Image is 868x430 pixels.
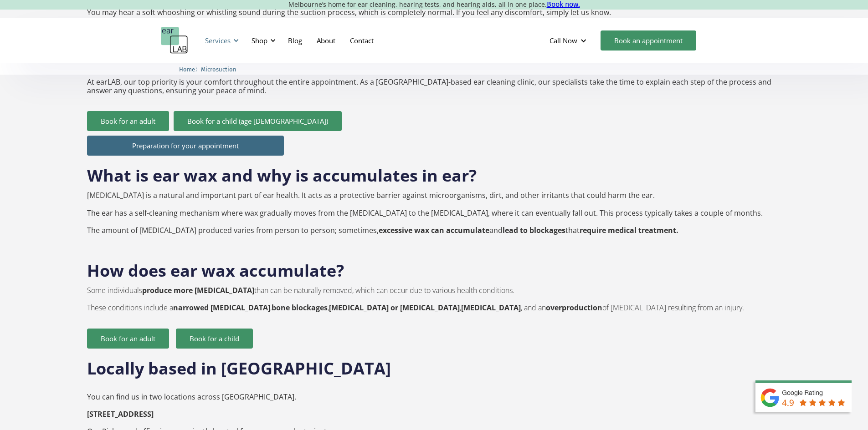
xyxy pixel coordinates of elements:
[87,349,781,379] h2: Locally based in [GEOGRAPHIC_DATA]
[201,65,236,73] a: Microsuction
[281,27,309,54] a: Blog
[161,27,188,54] a: home
[580,225,678,235] strong: require medical treatment.
[87,286,781,313] p: Some individuals than can be naturally removed, which can occur due to various health conditions....
[179,65,195,73] a: Home
[87,409,154,419] strong: [STREET_ADDRESS] ‍
[142,285,254,295] strong: produce more [MEDICAL_DATA]
[87,156,477,187] h2: What is ear wax and why is accumulates in ear?
[343,27,381,54] a: Contact
[329,303,460,313] strong: [MEDICAL_DATA] or [MEDICAL_DATA]
[201,66,236,73] span: Microsuction
[272,303,328,313] strong: bone blockages
[546,303,602,313] strong: overproduction
[601,30,696,51] a: Book an appointment
[550,36,577,45] div: Call Now
[179,65,201,74] li: 〉
[87,111,169,131] a: Book for an adult
[176,329,253,349] a: Book for a child
[503,225,565,235] strong: lead to blockages
[252,36,267,45] div: Shop
[542,27,596,54] div: Call Now
[173,303,270,313] strong: narrowed [MEDICAL_DATA]
[87,329,169,349] a: Book for an adult
[461,303,521,313] strong: [MEDICAL_DATA]
[205,36,231,45] div: Services
[87,191,763,235] p: [MEDICAL_DATA] is a natural and important part of ear health. It acts as a protective barrier aga...
[87,251,781,282] h2: How does ear wax accumulate?
[174,111,342,131] a: Book for a child (age [DEMOGRAPHIC_DATA])
[246,27,278,54] div: Shop
[179,66,195,73] span: Home
[309,27,343,54] a: About
[200,27,241,54] div: Services
[379,225,489,235] strong: excessive wax can accumulate
[87,136,284,156] a: Preparation for your appointment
